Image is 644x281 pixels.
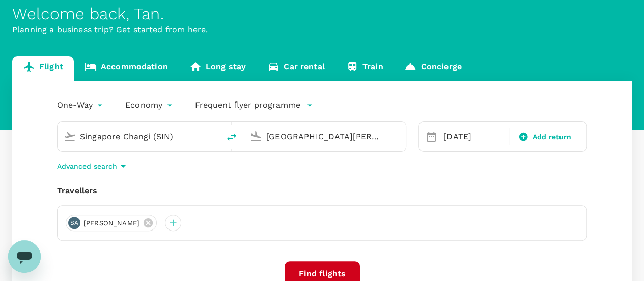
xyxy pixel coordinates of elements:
[66,215,157,231] div: SA[PERSON_NAME]
[57,160,129,172] button: Advanced search
[125,97,175,113] div: Economy
[12,23,632,36] p: Planning a business trip? Get started from here.
[533,132,572,142] span: Add return
[12,56,74,81] a: Flight
[12,5,632,23] div: Welcome back , Tan .
[80,129,198,144] input: Depart from
[439,126,507,147] div: [DATE]
[57,185,587,197] div: Travellers
[219,125,244,149] button: delete
[335,56,394,81] a: Train
[68,217,80,229] div: SA
[179,56,257,81] a: Long stay
[8,240,41,273] iframe: Button to launch messaging window
[77,218,146,228] span: [PERSON_NAME]
[57,97,105,113] div: One-Way
[257,56,335,81] a: Car rental
[195,99,313,111] button: Frequent flyer programme
[394,56,472,81] a: Concierge
[266,129,384,144] input: Going to
[212,135,214,137] button: Open
[399,135,401,137] button: Open
[195,99,300,111] p: Frequent flyer programme
[57,161,117,171] p: Advanced search
[74,56,179,81] a: Accommodation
